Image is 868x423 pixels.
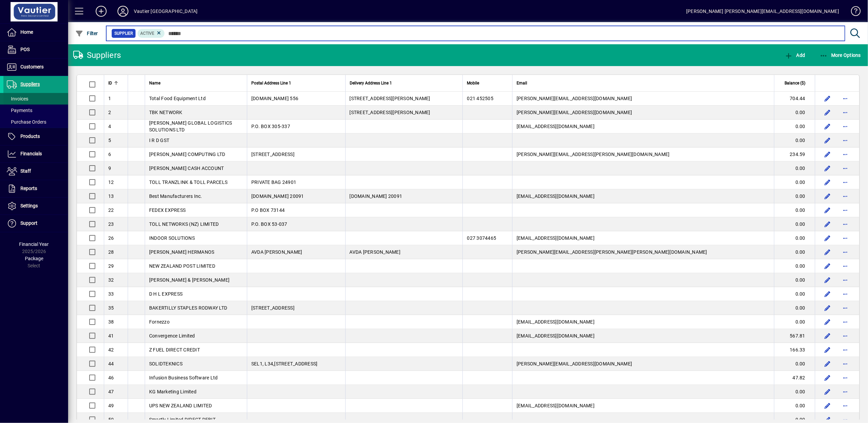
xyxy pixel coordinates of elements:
[138,29,165,38] mat-chip: Activation Status: Active
[774,92,815,106] td: 704.44
[822,372,833,383] button: Edit
[108,179,114,185] span: 12
[149,375,218,380] span: Infusion Business Software Ltd
[251,249,302,255] span: AVDA [PERSON_NAME]
[517,110,632,115] span: [PERSON_NAME][EMAIL_ADDRESS][DOMAIN_NAME]
[517,124,595,129] span: [EMAIL_ADDRESS][DOMAIN_NAME]
[840,205,851,216] button: More options
[3,145,68,162] a: Financials
[774,203,815,217] td: 0.00
[20,64,44,69] span: Customers
[774,343,815,357] td: 166.33
[774,385,815,399] td: 0.00
[840,275,851,285] button: More options
[7,108,32,113] span: Payments
[108,79,112,87] span: ID
[108,361,114,366] span: 44
[149,305,227,311] span: BAKERTILLY STAPLES RODWAY LTD
[517,361,632,366] span: [PERSON_NAME][EMAIL_ADDRESS][DOMAIN_NAME]
[818,49,863,61] button: More Options
[840,163,851,174] button: More options
[251,152,295,157] span: [STREET_ADDRESS]
[822,400,833,411] button: Edit
[774,287,815,301] td: 0.00
[774,147,815,161] td: 234.59
[822,191,833,202] button: Edit
[20,81,40,87] span: Suppliers
[140,31,154,36] span: Active
[774,315,815,329] td: 0.00
[350,249,401,255] span: AVDA [PERSON_NAME]
[20,134,40,139] span: Products
[822,121,833,132] button: Edit
[822,288,833,299] button: Edit
[108,235,114,241] span: 26
[108,263,114,269] span: 29
[108,124,111,129] span: 4
[7,96,28,101] span: Invoices
[3,24,68,41] a: Home
[108,417,114,422] span: 50
[108,305,114,311] span: 35
[774,329,815,343] td: 567.81
[149,207,186,213] span: FEDEX EXPRESS
[251,79,291,87] span: Postal Address Line 1
[840,316,851,327] button: More options
[251,124,290,129] span: P.O. BOX 305-337
[517,152,670,157] span: [PERSON_NAME][EMAIL_ADDRESS][PERSON_NAME][DOMAIN_NAME]
[20,47,30,52] span: POS
[774,273,815,287] td: 0.00
[3,163,68,180] a: Staff
[108,291,114,297] span: 33
[149,403,212,408] span: UPS NEW ZEALAND LIMITED
[517,235,595,241] span: [EMAIL_ADDRESS][DOMAIN_NAME]
[149,79,243,87] div: Name
[840,93,851,104] button: More options
[149,291,183,297] span: D H L EXPRESS
[774,399,815,413] td: 0.00
[822,386,833,397] button: Edit
[108,166,111,171] span: 9
[517,79,527,87] span: Email
[350,79,392,87] span: Delivery Address Line 1
[108,319,114,325] span: 38
[149,166,224,171] span: [PERSON_NAME] CASH ACCOUNT
[517,249,707,255] span: [PERSON_NAME][EMAIL_ADDRESS][PERSON_NAME][PERSON_NAME][DOMAIN_NAME]
[822,330,833,341] button: Edit
[820,52,861,58] span: More Options
[774,217,815,231] td: 0.00
[517,193,595,199] span: [EMAIL_ADDRESS][DOMAIN_NAME]
[20,168,31,174] span: Staff
[19,241,49,247] span: Financial Year
[840,107,851,118] button: More options
[686,6,839,17] div: [PERSON_NAME] [PERSON_NAME][EMAIL_ADDRESS][DOMAIN_NAME]
[774,371,815,385] td: 47.82
[840,121,851,132] button: More options
[251,96,298,101] span: [DOMAIN_NAME] 556
[517,96,632,101] span: [PERSON_NAME][EMAIL_ADDRESS][DOMAIN_NAME]
[774,357,815,371] td: 0.00
[3,180,68,197] a: Reports
[3,128,68,145] a: Products
[822,247,833,257] button: Edit
[112,5,134,17] button: Profile
[149,277,230,283] span: [PERSON_NAME] & [PERSON_NAME]
[108,96,111,101] span: 1
[778,79,811,87] div: Balance ($)
[108,249,114,255] span: 28
[840,330,851,341] button: More options
[350,193,403,199] span: [DOMAIN_NAME] 20091
[774,120,815,134] td: 0.00
[774,231,815,245] td: 0.00
[149,120,232,132] span: [PERSON_NAME] GLOBAL LOGISTICS SOLUTIONS LTD
[467,79,479,87] span: Mobile
[20,29,33,35] span: Home
[822,219,833,230] button: Edit
[350,96,430,101] span: [STREET_ADDRESS][PERSON_NAME]
[149,152,225,157] span: [PERSON_NAME] COMPUTING LTD
[3,105,68,116] a: Payments
[108,347,114,352] span: 42
[785,79,805,87] span: Balance ($)
[822,261,833,271] button: Edit
[840,288,851,299] button: More options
